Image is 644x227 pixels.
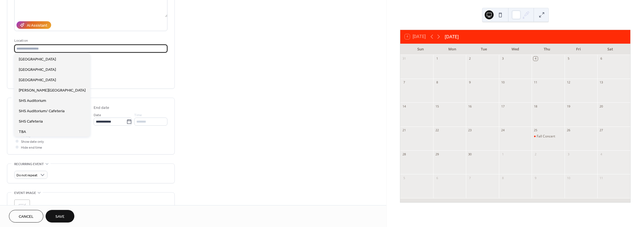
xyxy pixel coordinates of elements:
[19,88,86,93] span: [PERSON_NAME][GEOGRAPHIC_DATA]
[19,57,56,62] span: [GEOGRAPHIC_DATA]
[566,152,570,156] div: 3
[9,210,43,223] button: Cancel
[566,128,570,132] div: 26
[599,128,603,132] div: 27
[402,128,406,132] div: 21
[501,80,505,85] div: 10
[533,80,538,85] div: 11
[599,176,603,180] div: 11
[499,44,531,55] div: Wed
[501,57,505,61] div: 3
[599,104,603,108] div: 20
[445,33,459,40] div: [DATE]
[402,152,406,156] div: 28
[19,214,34,220] span: Cancel
[501,176,505,180] div: 8
[16,21,51,29] button: AI Assistant
[14,38,166,44] div: Location
[468,44,499,55] div: Tue
[468,176,472,180] div: 7
[402,176,406,180] div: 5
[14,190,36,196] span: Event image
[27,23,47,29] div: AI Assistant
[94,105,109,111] div: End date
[566,57,570,61] div: 5
[14,161,44,167] span: Recurring event
[566,80,570,85] div: 12
[594,44,626,55] div: Sat
[19,119,43,125] span: SHS Cafeteria
[436,44,468,55] div: Mon
[599,80,603,85] div: 13
[14,200,30,215] div: ;
[19,77,56,83] span: [GEOGRAPHIC_DATA]
[599,152,603,156] div: 4
[566,104,570,108] div: 19
[435,57,439,61] div: 1
[566,176,570,180] div: 10
[533,176,538,180] div: 9
[468,152,472,156] div: 30
[19,129,26,135] span: TBA
[599,57,603,61] div: 6
[468,80,472,85] div: 9
[21,139,44,145] span: Show date only
[537,134,555,139] div: Fall Concert
[533,128,538,132] div: 25
[501,152,505,156] div: 1
[533,57,538,61] div: 4
[46,210,74,223] button: Save
[468,104,472,108] div: 16
[435,80,439,85] div: 8
[435,104,439,108] div: 15
[19,67,56,73] span: [GEOGRAPHIC_DATA]
[533,104,538,108] div: 18
[21,145,42,151] span: Hide end time
[501,104,505,108] div: 17
[402,80,406,85] div: 7
[435,176,439,180] div: 6
[533,152,538,156] div: 2
[19,108,65,114] span: SHS Auditorium/ Cafeteria
[16,172,37,179] span: Do not repeat
[55,214,65,220] span: Save
[405,44,436,55] div: Sun
[134,112,142,118] span: Time
[468,57,472,61] div: 2
[19,98,46,104] span: SHS Auditorium
[94,112,101,118] span: Date
[468,128,472,132] div: 23
[402,57,406,61] div: 31
[435,152,439,156] div: 29
[501,128,505,132] div: 24
[435,128,439,132] div: 22
[402,104,406,108] div: 14
[563,44,594,55] div: Fri
[531,44,563,55] div: Thu
[532,134,565,139] div: Fall Concert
